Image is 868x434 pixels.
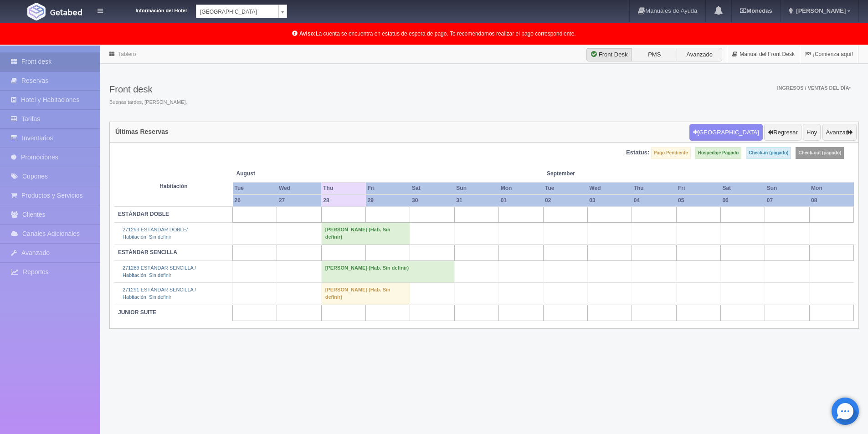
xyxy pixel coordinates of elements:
a: 271293 ESTÁNDAR DOBLE/Habitación: Sin definir [123,227,188,240]
th: Wed [587,182,632,194]
a: Manual del Front Desk [727,46,800,63]
span: Ingresos / Ventas del día [777,85,851,91]
b: ESTÁNDAR DOBLE [118,211,169,217]
th: 07 [765,194,809,207]
th: Sun [454,182,498,194]
label: Estatus: [626,148,649,157]
th: 06 [720,194,765,207]
th: Sun [765,182,809,194]
th: 08 [809,194,853,207]
th: 26 [233,194,277,207]
th: Tue [233,182,277,194]
button: [GEOGRAPHIC_DATA] [689,124,763,141]
h4: Últimas Reservas [115,128,169,135]
th: 05 [676,194,720,207]
label: Front Desk [586,48,632,61]
th: 30 [410,194,454,207]
b: JUNIOR SUITE [118,309,156,316]
th: 31 [454,194,498,207]
th: Wed [277,182,321,194]
th: Thu [632,182,676,194]
b: ESTÁNDAR SENCILLA [118,249,177,255]
label: Pago Pendiente [651,147,691,159]
th: Thu [321,182,365,194]
span: August [236,170,318,178]
th: Fri [676,182,720,194]
span: September [547,170,628,178]
label: Avanzado [677,48,722,61]
b: Monedas [740,7,772,14]
a: ¡Comienza aquí! [800,46,858,63]
th: 28 [321,194,365,207]
dt: Información del Hotel [114,5,187,15]
span: [GEOGRAPHIC_DATA] [200,5,275,19]
td: [PERSON_NAME] (Hab. Sin definir) [321,283,410,305]
label: PMS [632,48,677,61]
th: 02 [543,194,587,207]
th: 03 [587,194,632,207]
th: 01 [499,194,543,207]
th: Mon [809,182,853,194]
td: [PERSON_NAME] (Hab. Sin definir) [321,223,410,245]
label: Check-in (pagado) [746,147,791,159]
button: Regresar [764,124,801,141]
a: 271291 ESTÁNDAR SENCILLA /Habitación: Sin definir [123,287,196,300]
th: Sat [410,182,454,194]
label: Hospedaje Pagado [695,147,741,159]
a: 271289 ESTÁNDAR SENCILLA /Habitación: Sin definir [123,265,196,278]
button: Hoy [803,124,821,141]
strong: Habitación [159,183,187,189]
th: 27 [277,194,321,207]
span: [PERSON_NAME] [794,7,846,14]
label: Check-out (pagado) [796,147,844,159]
td: [PERSON_NAME] (Hab. Sin definir) [321,260,454,282]
span: Buenas tardes, [PERSON_NAME]. [109,99,187,106]
th: 04 [632,194,676,207]
th: 29 [366,194,410,207]
h3: Front desk [109,84,187,94]
th: Tue [543,182,587,194]
a: [GEOGRAPHIC_DATA] [196,5,287,18]
th: Fri [366,182,410,194]
img: Getabed [50,9,82,15]
th: Sat [720,182,765,194]
img: Getabed [27,3,46,20]
th: Mon [499,182,543,194]
a: Tablero [118,51,136,57]
b: Aviso: [299,31,316,37]
button: Avanzar [822,124,857,141]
